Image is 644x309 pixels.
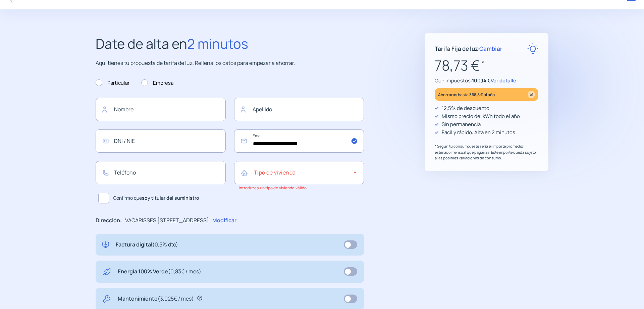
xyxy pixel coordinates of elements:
p: Aquí tienes tu propuesta de tarifa de luz. Rellena los datos para empezar a ahorrar. [96,59,364,68]
label: Empresa [141,79,173,87]
span: (0,83€ / mes) [168,268,201,275]
p: Factura digital [116,240,178,249]
span: Ver detalle [491,77,516,84]
b: soy titular del suministro [142,195,199,201]
img: tool.svg [102,295,111,303]
p: Energía 100% Verde [118,267,201,276]
p: Tarifa Fija de luz · [435,44,502,53]
span: (0,5% dto) [152,241,178,248]
p: 78,73 € [435,54,538,77]
span: Cambiar [479,45,502,52]
span: 2 minutos [187,34,248,53]
span: 100,14 € [472,77,491,84]
p: Mismo precio del kWh todo el año [442,112,520,120]
h2: Date de alta en [96,33,364,54]
p: Fácil y rápido: Alta en 2 minutos [442,128,515,137]
p: Sin permanencia [442,120,481,128]
label: Particular [96,79,129,87]
p: Con impuestos: [435,77,538,85]
p: 12,5% de descuento [442,104,489,112]
p: Dirección: [96,216,122,225]
p: Ahorrarás hasta 368,8 € al año [438,91,495,99]
p: Modificar [212,216,236,225]
mat-label: Tipo de vivienda [254,169,296,176]
span: Confirmo que [113,194,199,202]
img: energy-green.svg [102,267,111,276]
img: digital-invoice.svg [102,240,109,249]
small: Introduzca un tipo de vivienda válido [239,185,307,190]
p: * Según tu consumo, este sería el importe promedio estimado mensual que pagarías. Este importe qu... [435,143,538,161]
p: VACARISSES [STREET_ADDRESS] [125,216,209,225]
p: Mantenimiento [118,295,194,303]
img: rate-E.svg [527,43,538,54]
img: percentage_icon.svg [528,91,535,98]
span: (3,025€ / mes) [158,295,194,302]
